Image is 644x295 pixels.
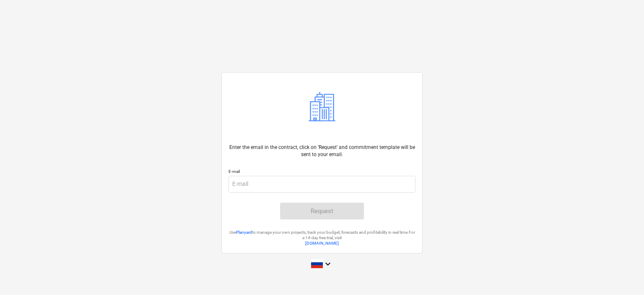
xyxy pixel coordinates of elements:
p: E-mail [229,169,415,176]
i: keyboard_arrow_down [323,259,333,269]
p: Enter the email in the contract, click on 'Request' and commitment template will be sent to your ... [229,144,415,158]
a: [DOMAIN_NAME] [305,241,339,245]
p: Use to manage your own projects, track your budget, forecasts and profitability in real time. For... [229,230,415,241]
a: Planyard [236,230,252,235]
input: E-mail [229,176,415,193]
